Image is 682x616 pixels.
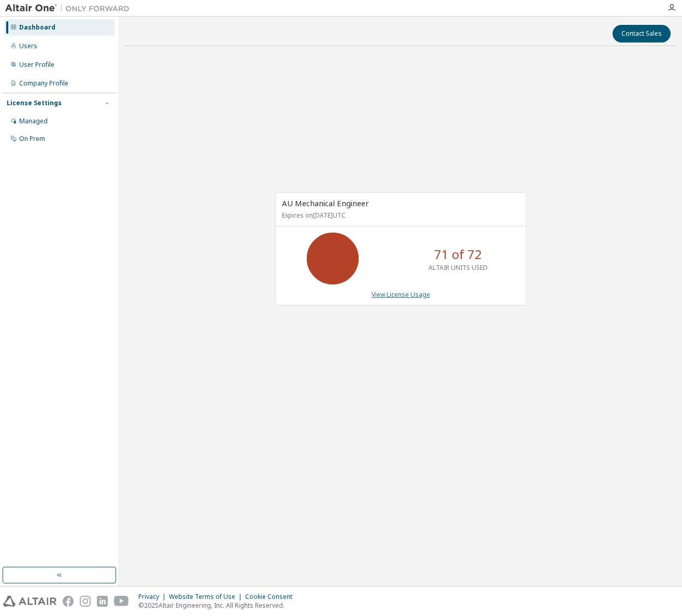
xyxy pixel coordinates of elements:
[372,290,430,299] a: View License Usage
[19,117,48,125] div: Managed
[282,198,369,208] span: AU Mechanical Engineer
[97,596,108,607] img: linkedin.svg
[80,596,91,607] img: instagram.svg
[19,23,55,32] div: Dashboard
[114,596,129,607] img: youtube.svg
[245,593,299,601] div: Cookie Consent
[434,246,482,263] p: 71 of 72
[19,61,54,69] div: User Profile
[429,263,488,272] p: ALTAIR UNITS USED
[63,596,74,607] img: facebook.svg
[19,135,45,143] div: On Prem
[169,593,245,601] div: Website Terms of Use
[138,593,169,601] div: Privacy
[282,211,517,220] p: Expires on [DATE] UTC
[5,3,135,13] img: Altair One
[19,42,37,50] div: Users
[613,25,671,42] button: Contact Sales
[19,79,68,88] div: Company Profile
[3,596,56,607] img: altair_logo.svg
[138,601,299,610] p: © 2025 Altair Engineering, Inc. All Rights Reserved.
[7,99,62,107] div: License Settings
